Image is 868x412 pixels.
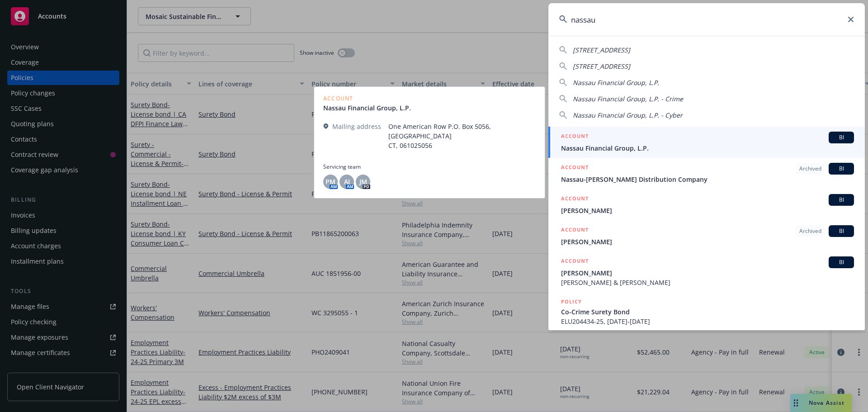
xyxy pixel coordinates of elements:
[561,268,854,278] span: [PERSON_NAME]
[573,111,683,119] span: Nassau Financial Group, L.P. - Cyber
[561,317,854,326] span: ELU204434-25, [DATE]-[DATE]
[573,95,683,103] span: Nassau Financial Group, L.P. - Crime
[561,297,582,306] h5: POLICY
[573,62,630,71] span: [STREET_ADDRESS]
[799,227,821,235] span: Archived
[799,165,821,173] span: Archived
[548,292,865,331] a: POLICYCo-Crime Surety BondELU204434-25, [DATE]-[DATE]
[561,237,854,246] span: [PERSON_NAME]
[832,165,850,173] span: BI
[548,158,865,189] a: ACCOUNTArchivedBINassau-[PERSON_NAME] Distribution Company
[573,46,630,54] span: [STREET_ADDRESS]
[832,258,850,266] span: BI
[561,256,589,267] h5: ACCOUNT
[561,132,589,142] h5: ACCOUNT
[548,3,865,36] input: Search...
[561,307,854,317] span: Co-Crime Surety Bond
[832,227,850,235] span: BI
[548,251,865,292] a: ACCOUNTBI[PERSON_NAME][PERSON_NAME] & [PERSON_NAME]
[548,220,865,251] a: ACCOUNTArchivedBI[PERSON_NAME]
[548,189,865,220] a: ACCOUNTBI[PERSON_NAME]
[561,206,854,215] span: [PERSON_NAME]
[573,78,659,87] span: Nassau Financial Group, L.P.
[561,143,854,153] span: Nassau Financial Group, L.P.
[832,196,850,204] span: BI
[561,175,854,184] span: Nassau-[PERSON_NAME] Distribution Company
[561,225,589,236] h5: ACCOUNT
[561,163,589,174] h5: ACCOUNT
[561,194,589,205] h5: ACCOUNT
[561,278,854,287] span: [PERSON_NAME] & [PERSON_NAME]
[832,133,850,142] span: BI
[548,127,865,158] a: ACCOUNTBINassau Financial Group, L.P.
